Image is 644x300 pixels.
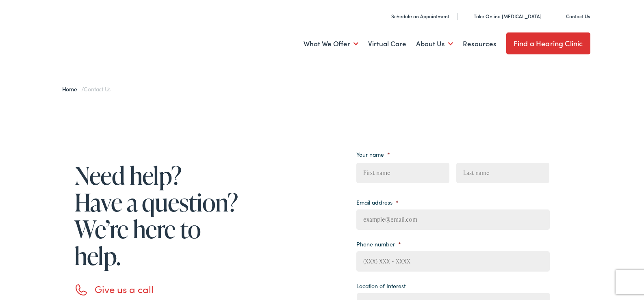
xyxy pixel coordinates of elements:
[416,29,453,59] a: About Us
[62,85,111,93] span: /
[465,13,542,19] a: Take Online [MEDICAL_DATA]
[304,29,358,59] a: What We Offer
[62,85,81,93] a: Home
[463,29,497,59] a: Resources
[382,12,388,20] img: utility icon
[356,282,405,289] label: Location of Interest
[557,13,590,19] a: Contact Us
[368,29,406,59] a: Virtual Care
[356,163,449,183] input: First name
[506,32,590,54] a: Find a Hearing Clinic
[557,12,563,20] img: utility icon
[356,209,550,230] input: example@email.com
[356,251,550,272] input: (XXX) XXX - XXXX
[356,151,390,158] label: Your name
[382,13,449,19] a: Schedule an Appointment
[95,283,241,295] h3: Give us a call
[356,199,399,206] label: Email address
[456,163,549,183] input: Last name
[465,12,471,20] img: utility icon
[84,85,111,93] span: Contact Us
[356,240,401,248] label: Phone number
[74,162,241,269] h1: Need help? Have a question? We’re here to help.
